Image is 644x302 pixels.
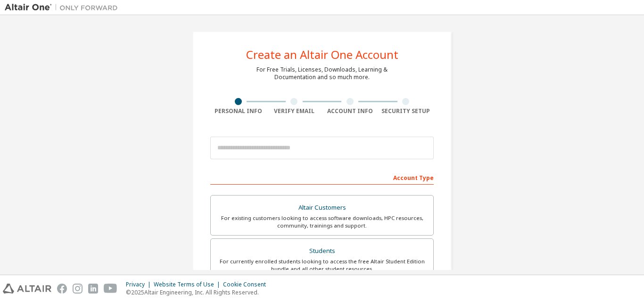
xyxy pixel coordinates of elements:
div: Security Setup [378,107,434,115]
div: Website Terms of Use [154,281,223,288]
div: For currently enrolled students looking to access the free Altair Student Edition bundle and all ... [216,258,428,273]
p: © 2025 Altair Engineering, Inc. All Rights Reserved. [126,288,272,296]
div: Create an Altair One Account [246,49,398,60]
div: Students [216,245,428,258]
div: Cookie Consent [223,281,272,288]
div: For existing customers looking to access software downloads, HPC resources, community, trainings ... [216,214,428,229]
div: For Free Trials, Licenses, Downloads, Learning & Documentation and so much more. [256,66,388,81]
div: Personal Info [210,107,266,115]
img: youtube.svg [104,284,117,294]
img: Altair One [5,3,123,12]
div: Account Type [210,170,434,185]
div: Verify Email [266,107,322,115]
img: linkedin.svg [88,284,98,294]
img: facebook.svg [57,284,67,294]
img: altair_logo.svg [3,284,51,294]
img: instagram.svg [73,284,83,294]
div: Account Info [322,107,378,115]
div: Privacy [126,281,154,288]
div: Altair Customers [216,201,428,214]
